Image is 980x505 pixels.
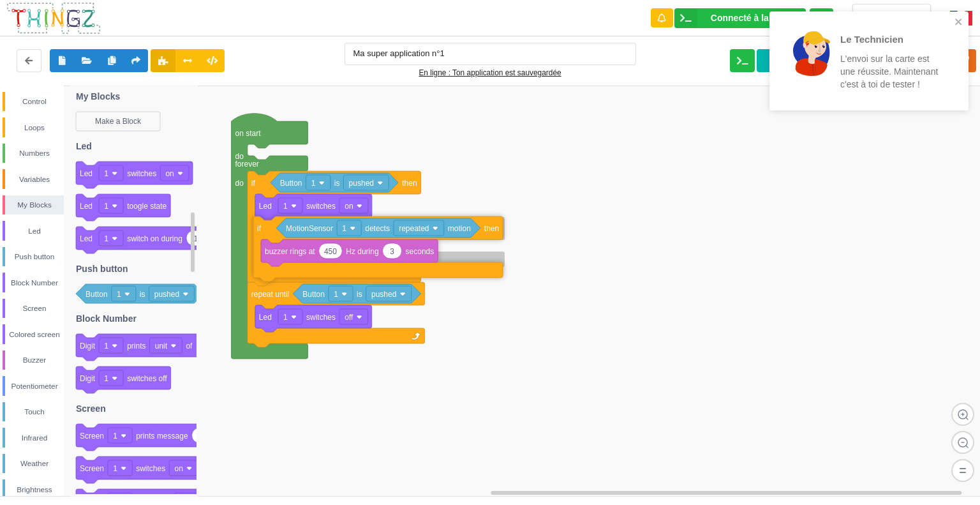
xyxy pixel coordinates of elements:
div: Numbers [5,147,64,160]
text: pushed [349,179,374,188]
text: 3 [390,247,394,256]
text: Led [80,169,93,178]
div: Variables [5,173,64,186]
text: pushed [371,290,396,299]
div: My Blocks [5,199,64,211]
text: Digit [80,374,96,383]
text: 1 [104,342,108,350]
text: 1 [334,290,338,299]
text: 1 [283,202,288,211]
text: switches [306,313,336,322]
text: 1 [113,464,117,473]
div: Touch [5,405,64,418]
text: prints message [136,432,188,441]
text: Button [302,290,325,299]
text: then [484,224,499,233]
div: Brightness [5,483,64,496]
text: of [186,342,193,350]
text: Hz during [346,247,378,256]
text: switches off [127,374,167,383]
text: detects [365,224,390,233]
text: 1 [104,374,108,383]
text: unit [155,342,168,350]
text: then [402,179,417,188]
div: Screen [5,302,64,315]
text: Make a Block [95,117,142,126]
text: 1 [342,224,346,233]
button: Simulateur [757,49,852,72]
div: Potentiometer [5,380,64,393]
text: Screen [80,432,104,441]
text: 450 [324,247,337,256]
text: on [165,169,174,178]
div: Connecté à la carte [711,13,792,22]
text: on [174,464,182,473]
div: Led [5,225,64,237]
text: 1 [283,313,288,322]
div: En ligne : Ton application est sauvegardée [345,66,636,79]
div: Buzzer [5,354,64,366]
div: Ta base fonctionne bien ! [674,8,806,28]
div: Block Number [5,276,64,289]
text: on [345,202,353,211]
text: My Blocks [76,91,120,102]
text: Button [85,290,108,299]
text: Button [280,179,302,188]
div: Loops [5,121,64,134]
text: pushed [154,290,179,299]
text: if [257,224,262,233]
text: Led [259,202,272,211]
text: MotionSensor [286,224,333,233]
img: thingz_logo.png [6,1,101,35]
div: Push button [5,250,64,263]
div: Control [5,95,64,108]
button: close [954,17,963,29]
text: motion [448,224,471,233]
button: Ouvrir le moniteur [730,49,755,72]
text: forever [235,160,258,169]
text: is [334,179,340,188]
text: if [251,179,256,188]
text: Screen [80,464,104,473]
text: seconds [406,247,434,256]
text: switches [127,169,156,178]
text: Digit [80,342,96,350]
text: off [345,313,353,322]
text: 1 [113,432,117,441]
text: buzzer rings at [265,247,315,256]
text: Led [76,141,92,151]
text: 1 [311,179,316,188]
text: do [235,179,244,188]
text: 1 [117,290,121,299]
div: Colored screen [5,328,64,341]
text: on start [235,129,261,138]
text: Block Number [76,313,137,324]
text: switches [136,464,165,473]
text: switches [306,202,336,211]
text: is [140,290,145,299]
text: repeated [399,224,429,233]
text: prints [127,342,145,350]
text: 1 [104,169,108,178]
text: is [357,290,362,299]
text: Led [259,313,272,322]
p: Le Technicien [840,33,940,46]
text: Screen [76,403,106,414]
text: repeat until [251,290,289,299]
div: Weather [5,457,64,470]
text: do [235,152,244,161]
p: L'envoi sur la carte est une réussite. Maintenant c'est à toi de tester ! [840,52,940,91]
div: Infrared [5,432,64,444]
